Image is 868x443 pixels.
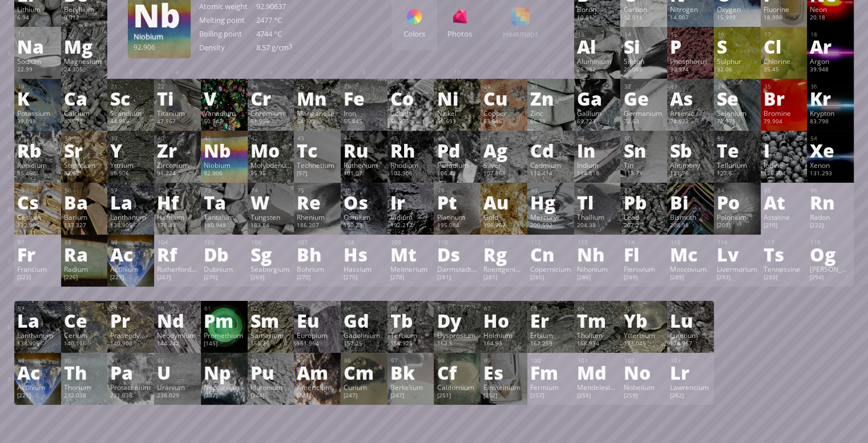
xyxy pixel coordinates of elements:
[256,15,313,25] div: 2477 °C
[17,108,58,118] div: Potassium
[670,14,711,23] div: 14.007
[344,118,385,127] div: 55.845
[204,193,245,211] div: Ta
[764,141,805,159] div: I
[297,160,338,170] div: Technetium
[64,14,105,23] div: 9.012
[18,239,58,246] div: 87
[297,212,338,221] div: Rhenium
[764,187,805,194] div: 85
[64,160,105,170] div: Strontium
[717,57,758,66] div: Sulphur
[483,118,524,127] div: 63.546
[483,108,524,118] div: Copper
[17,141,58,159] div: Rb
[110,221,151,231] div: 138.905
[251,141,292,159] div: Mo
[810,170,851,179] div: 131.293
[297,170,338,179] div: [97]
[64,66,105,75] div: 24.305
[251,239,292,246] div: 106
[810,31,851,38] div: 18
[134,42,185,51] div: 92.906
[17,212,58,221] div: Cesium
[671,83,711,90] div: 33
[158,187,198,194] div: 72
[530,212,571,221] div: Mercury
[764,135,805,142] div: 53
[623,66,664,75] div: 28.085
[670,108,711,118] div: Arsenic
[344,160,385,170] div: Ruthenium
[251,83,292,90] div: 24
[810,37,851,55] div: Ar
[577,37,618,55] div: Al
[344,212,385,221] div: Osmium
[64,37,105,55] div: Mg
[483,170,524,179] div: 107.868
[199,29,256,39] div: Boiling point
[670,66,711,75] div: 30.974
[251,187,292,194] div: 74
[764,89,805,107] div: Br
[623,212,664,221] div: Lead
[623,221,664,231] div: 207.2
[577,89,618,107] div: Ga
[670,160,711,170] div: Antimony
[437,141,478,159] div: Pd
[64,5,105,14] div: Beryllium
[158,135,198,142] div: 40
[578,83,618,90] div: 31
[623,37,664,55] div: Si
[577,212,618,221] div: Thallium
[671,187,711,194] div: 83
[391,29,437,39] div: Colors
[717,170,758,179] div: 127.6
[670,193,711,211] div: Bi
[297,193,338,211] div: Re
[717,108,758,118] div: Selenium
[483,89,524,107] div: Cu
[390,170,431,179] div: 102.906
[530,89,571,107] div: Zn
[670,5,711,14] div: Nitrogen
[344,239,385,246] div: 108
[623,160,664,170] div: Tin
[204,212,245,221] div: Tantalum
[437,160,478,170] div: Palladium
[764,57,805,66] div: Chlorine
[204,135,245,142] div: 41
[717,187,758,194] div: 84
[110,212,151,221] div: Lanthanum
[204,160,245,170] div: Niobium
[110,118,151,127] div: 44.956
[717,83,758,90] div: 34
[810,160,851,170] div: Xenon
[483,221,524,231] div: 196.967
[64,245,105,263] div: Ra
[110,160,151,170] div: Yttrium
[670,212,711,221] div: Bismuth
[623,57,664,66] div: Silicon
[110,141,151,159] div: Y
[204,221,245,231] div: 180.948
[810,212,851,221] div: Radon
[17,66,58,75] div: 22.99
[256,29,313,39] div: 4744 °C
[344,221,385,231] div: 190.23
[764,14,805,23] div: 18.998
[717,31,758,38] div: 16
[671,135,711,142] div: 51
[577,141,618,159] div: In
[344,141,385,159] div: Ru
[670,37,711,55] div: P
[390,108,431,118] div: Cobalt
[577,108,618,118] div: Gallium
[717,212,758,221] div: Polonium
[297,89,338,107] div: Mn
[251,89,292,107] div: Cr
[437,170,478,179] div: 106.42
[391,239,431,246] div: 109
[17,5,58,14] div: Lithium
[64,89,105,107] div: Ca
